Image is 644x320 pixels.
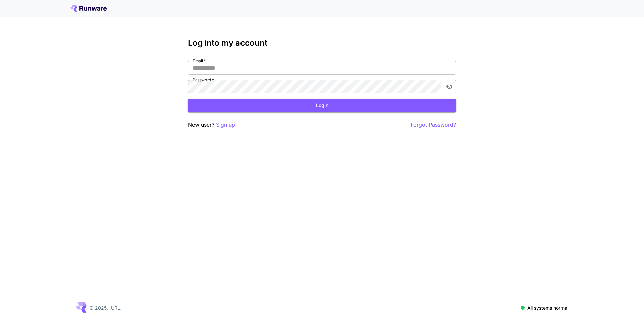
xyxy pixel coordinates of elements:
h3: Log into my account [188,38,456,48]
p: New user? [188,121,235,129]
button: Login [188,99,456,112]
p: © 2025, [URL] [89,304,122,311]
button: Forgot Password? [411,121,456,129]
label: Email [193,58,206,64]
label: Password [193,77,214,83]
button: toggle password visibility [443,81,455,93]
p: All systems normal [527,304,568,311]
button: Sign up [216,121,235,129]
